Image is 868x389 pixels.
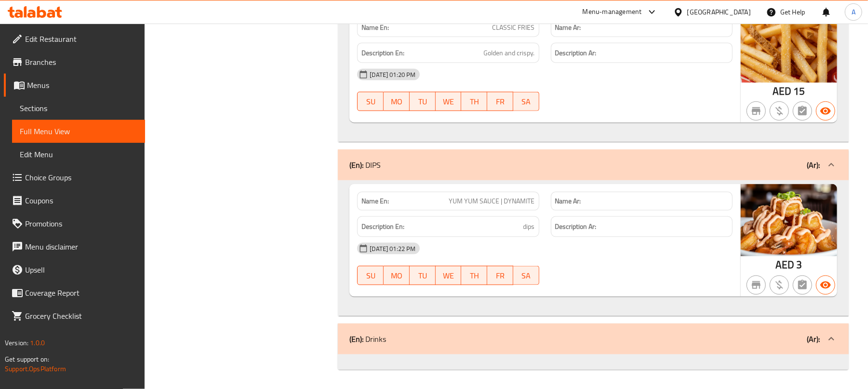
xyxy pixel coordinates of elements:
[687,7,751,17] div: [GEOGRAPHIC_DATA]
[4,50,145,74] a: Branches
[357,266,384,285] button: SU
[436,266,462,285] button: WE
[513,266,539,285] button: SA
[349,158,363,172] b: (En):
[20,102,137,114] span: Sections
[461,92,487,111] button: TH
[491,95,509,109] span: FR
[25,241,137,252] span: Menu disclaimer
[384,92,410,111] button: MO
[25,56,137,68] span: Branches
[361,221,404,233] strong: Description En:
[747,101,766,121] button: Not branch specific item
[20,125,137,137] span: Full Menu View
[25,33,137,45] span: Edit Restaurant
[449,196,535,206] span: YUM YUM SAUCE | DYNAMITE
[491,269,509,283] span: FR
[793,101,812,121] button: Not has choices
[349,159,381,171] p: DIPS
[816,101,835,121] button: Available
[4,304,145,327] a: Grocery Checklist
[338,324,849,354] div: (En): Drinks(Ar):
[484,47,535,59] span: Golden and crispy.
[775,255,794,274] span: AED
[349,333,386,345] p: Drinks
[4,74,145,97] a: Menus
[387,269,406,283] span: MO
[493,23,535,33] span: CLASSIC FRIES
[5,363,66,375] a: Support.OpsPlatform
[852,7,855,17] span: A
[384,266,410,285] button: MO
[461,266,487,285] button: TH
[741,11,837,83] img: mmw_638922444779692670
[4,212,145,235] a: Promotions
[487,92,513,111] button: FR
[25,264,137,276] span: Upsell
[338,150,849,180] div: (En): DIPS(Ar):
[366,70,419,79] span: [DATE] 01:20 PM
[349,332,363,346] b: (En):
[25,172,137,183] span: Choice Groups
[517,95,535,109] span: SA
[555,47,597,59] strong: Description Ar:
[465,269,483,283] span: TH
[440,95,458,109] span: WE
[414,95,432,109] span: TU
[387,95,406,109] span: MO
[555,221,597,233] strong: Description Ar:
[807,332,820,346] b: (Ar):
[4,166,145,189] a: Choice Groups
[4,235,145,258] a: Menu disclaimer
[12,120,145,143] a: Full Menu View
[27,79,137,91] span: Menus
[797,255,802,274] span: 3
[20,149,137,160] span: Edit Menu
[770,101,789,121] button: Purchased item
[487,266,513,285] button: FR
[25,310,137,322] span: Grocery Checklist
[747,276,766,295] button: Not branch specific item
[12,143,145,166] a: Edit Menu
[794,82,805,100] span: 15
[793,276,812,295] button: Not has choices
[361,23,389,33] strong: Name En:
[30,337,45,349] span: 1.0.0
[807,158,820,172] b: (Ar):
[555,23,581,33] strong: Name Ar:
[4,258,145,281] a: Upsell
[4,281,145,304] a: Coverage Report
[410,266,436,285] button: TU
[25,218,137,229] span: Promotions
[361,95,380,109] span: SU
[410,92,436,111] button: TU
[816,276,835,295] button: Available
[773,82,791,100] span: AED
[361,196,389,206] strong: Name En:
[440,269,458,283] span: WE
[583,6,642,18] div: Menu-management
[366,244,419,253] span: [DATE] 01:22 PM
[5,353,49,365] span: Get support on:
[4,27,145,50] a: Edit Restaurant
[5,337,28,349] span: Version:
[436,92,462,111] button: WE
[361,47,404,59] strong: Description En:
[4,189,145,212] a: Coupons
[25,287,137,299] span: Coverage Report
[741,184,837,256] img: mmw_638922448415645527
[361,269,380,283] span: SU
[25,195,137,206] span: Coupons
[523,221,535,233] span: dips
[414,269,432,283] span: TU
[770,276,789,295] button: Purchased item
[555,196,581,206] strong: Name Ar:
[12,97,145,120] a: Sections
[357,92,384,111] button: SU
[513,92,539,111] button: SA
[517,269,535,283] span: SA
[465,95,483,109] span: TH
